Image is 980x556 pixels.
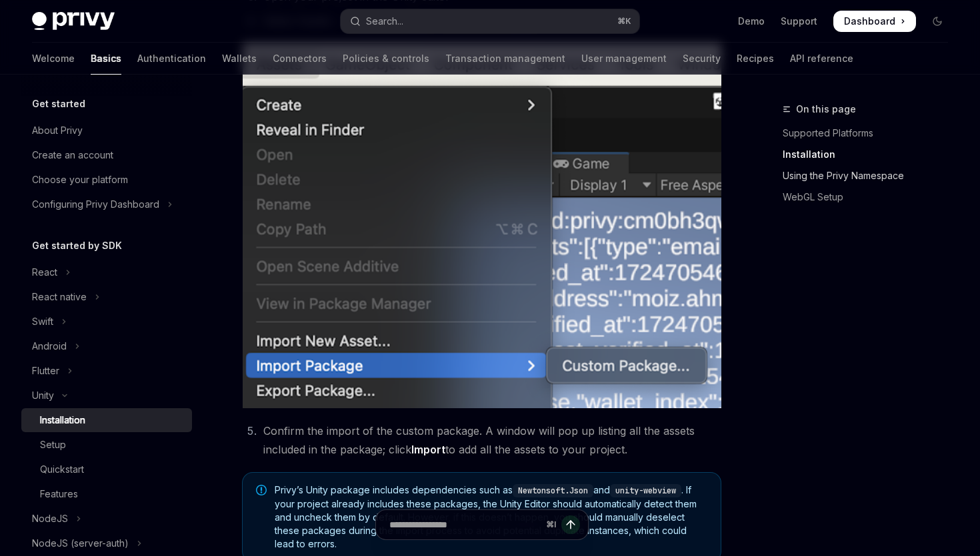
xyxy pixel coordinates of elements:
button: Toggle Swift section [21,310,192,334]
a: Quickstart [21,457,192,481]
button: Send message [561,515,580,534]
a: Support [781,15,817,28]
button: Toggle NodeJS (server-auth) section [21,531,192,555]
button: Toggle React section [21,260,192,284]
div: Installation [40,412,85,428]
a: Installation [21,408,192,432]
div: NodeJS (server-auth) [32,535,129,551]
strong: Import [411,443,445,456]
button: Toggle Flutter section [21,359,192,383]
a: Create an account [21,143,192,167]
span: Dashboard [844,15,895,28]
button: Toggle Configuring Privy Dashboard section [21,192,192,216]
a: Demo [738,15,765,28]
a: WebGL Setup [783,186,959,208]
div: Choose your platform [32,172,128,188]
img: installing-unity-package [242,43,721,408]
a: About Privy [21,119,192,142]
a: Setup [21,433,192,457]
div: Swift [32,314,53,330]
img: dark logo [32,12,115,31]
li: Confirm the import of the custom package. A window will pop up listing all the assets included in... [259,421,721,459]
div: Unity [32,388,54,404]
code: Newtonsoft.Json [513,484,593,497]
div: NodeJS [32,511,68,527]
div: Create an account [32,147,113,163]
div: Quickstart [40,461,84,477]
button: Toggle React native section [21,285,192,309]
a: Using the Privy Namespace [783,165,959,186]
a: Dashboard [833,11,916,32]
a: Wallets [222,43,257,75]
div: React native [32,289,87,305]
span: On this page [796,101,856,117]
a: Basics [91,43,121,75]
a: Authentication [137,43,206,75]
a: Installation [783,144,959,165]
div: Search... [366,13,403,29]
a: User management [581,43,667,75]
a: Recipes [737,43,774,75]
h5: Get started [32,96,85,112]
svg: Note [256,485,267,495]
a: Supported Platforms [783,123,959,144]
div: About Privy [32,123,83,139]
a: Connectors [273,43,327,75]
div: Configuring Privy Dashboard [32,196,159,212]
a: Transaction management [445,43,565,75]
button: Toggle NodeJS section [21,507,192,531]
div: Flutter [32,363,59,379]
div: Features [40,486,78,502]
input: Ask a question... [389,510,541,539]
a: Features [21,482,192,506]
div: Android [32,338,67,354]
a: Welcome [32,43,75,75]
a: Policies & controls [343,43,429,75]
span: ⌘ K [617,16,631,27]
div: Setup [40,437,66,453]
button: Toggle Android section [21,334,192,358]
button: Toggle Unity section [21,384,192,408]
button: Toggle dark mode [927,11,948,32]
div: React [32,264,57,280]
span: Privy’s Unity package includes dependencies such as and . If your project already includes these ... [275,483,707,551]
h5: Get started by SDK [32,238,122,254]
a: Security [683,43,721,75]
code: unity-webview [610,484,681,497]
a: Choose your platform [21,168,192,192]
button: Open search [341,9,639,33]
a: API reference [790,43,853,75]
